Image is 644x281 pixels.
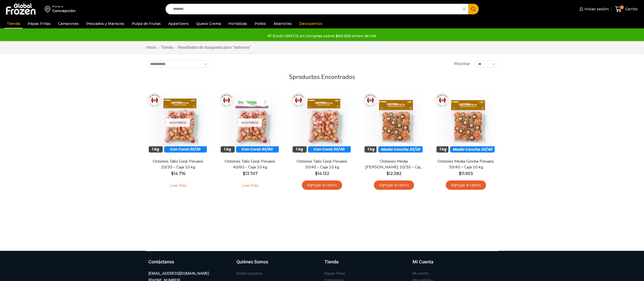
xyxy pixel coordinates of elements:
[52,5,75,8] div: Enviar a
[236,271,263,276] h3: Sobre nosotros
[148,259,231,270] a: Contáctanos
[386,171,389,176] span: $
[413,271,429,276] h3: Mi carrito
[166,19,191,28] a: Appetizers
[146,45,251,51] nav: Breadcrumb
[236,259,268,265] h3: Quiénes Somos
[4,19,23,28] a: Tienda
[454,61,470,67] span: Mostrar
[25,19,53,28] a: Papas Fritas
[614,3,639,15] a: 0 Carrito
[620,5,624,9] span: 0
[413,259,496,270] a: Mi Cuenta
[148,270,209,277] a: [EMAIL_ADDRESS][DOMAIN_NAME]
[468,4,479,14] button: Search button
[289,73,293,81] span: 5
[252,19,268,28] a: Pollos
[234,180,266,191] a: Leé más sobre “Ostiones Tallo Coral Peruano 40/60 - Caja 10 kg”
[166,118,190,127] p: Agotado
[243,171,258,176] bdi: 13.747
[162,180,194,191] a: Leé más sobre “Ostiones Tallo Coral Peruano 20/30 - Caja 10 kg”
[171,171,185,176] bdi: 14.716
[293,159,351,170] a: Ostiones Tallo Coral Peruano 30/40 – Caja 10 kg
[160,45,174,51] a: Tienda
[365,159,423,170] a: Ostiones Media [PERSON_NAME] 20/30 – Caja 10 kg
[315,171,317,176] span: $
[325,259,339,265] h3: Tienda
[325,271,345,276] h3: Papas Fritas
[578,4,609,14] a: Iniciar sesión
[325,259,408,270] a: Tienda
[238,118,262,127] p: Agotado
[583,7,609,12] span: Iniciar sesión
[148,271,209,276] h3: [EMAIL_ADDRESS][DOMAIN_NAME]
[386,171,401,176] bdi: 12.382
[413,270,429,277] a: Mi carrito
[297,19,325,28] a: Descuentos
[45,5,52,13] img: address-field-icon.svg
[271,19,294,28] a: Abarrotes
[236,259,319,270] a: Quiénes Somos
[149,159,207,170] a: Ostiones Tallo Coral Peruano 20/30 – Caja 10 kg
[302,180,342,190] a: Agregar al carrito: “Ostiones Tallo Coral Peruano 30/40 - Caja 10 kg”
[56,19,81,28] a: Camarones
[194,19,223,28] a: Queso Crema
[146,45,156,51] a: Inicio
[325,270,345,277] a: Papas Fritas
[293,73,355,81] span: productos encontrados
[178,45,251,50] h1: Resultados de búsqueda para “ostiones”
[459,171,473,176] bdi: 11.903
[374,180,414,190] a: Agregar al carrito: “Ostiones Media Concha Peruano 20/30 - Caja 10 kg”
[226,19,250,28] a: Hortalizas
[437,159,495,170] a: Ostiones Media Concha Peruano 30/40 – Caja 10 kg
[84,19,127,28] a: Pescados y Mariscos
[446,180,486,190] a: Agregar al carrito: “Ostiones Media Concha Peruano 30/40 - Caja 10 kg”
[221,159,279,170] a: Ostiones Tallo Coral Peruano 40/60 – Caja 10 kg
[146,60,210,68] select: Pedido de la tienda
[129,19,163,28] a: Pulpa de Frutas
[148,259,174,265] h3: Contáctanos
[413,259,433,265] h3: Mi Cuenta
[459,171,461,176] span: $
[52,8,75,13] div: Concepción
[171,171,174,176] span: $
[243,171,245,176] span: $
[315,171,329,176] bdi: 14.132
[624,7,638,12] span: Carrito
[236,270,263,277] a: Sobre nosotros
